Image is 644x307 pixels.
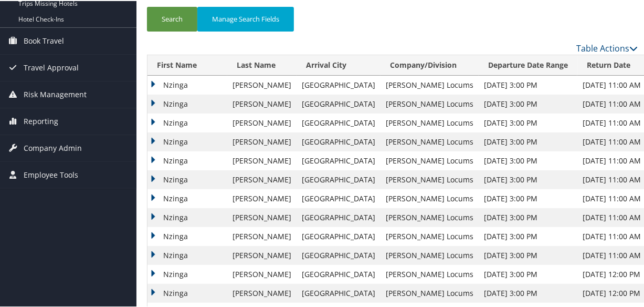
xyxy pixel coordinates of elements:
td: [PERSON_NAME] [227,188,297,207]
td: Nzinga [147,75,227,94]
td: [PERSON_NAME] [227,245,297,264]
td: [PERSON_NAME] Locums [381,112,479,131]
span: Reporting [24,107,58,134]
span: Book Travel [24,27,64,53]
td: [DATE] 3:00 PM [479,75,577,94]
td: [PERSON_NAME] Locums [381,207,479,226]
td: [DATE] 3:00 PM [479,94,577,112]
td: [PERSON_NAME] [227,283,297,302]
td: [DATE] 3:00 PM [479,283,577,302]
td: [DATE] 3:00 PM [479,112,577,131]
td: [PERSON_NAME] Locums [381,169,479,188]
td: [DATE] 3:00 PM [479,131,577,150]
td: [PERSON_NAME] [227,112,297,131]
span: Employee Tools [24,161,78,187]
th: Departure Date Range: activate to sort column ascending [479,54,577,75]
td: [GEOGRAPHIC_DATA] [297,75,381,94]
td: [PERSON_NAME] Locums [381,150,479,169]
td: [DATE] 3:00 PM [479,188,577,207]
td: Nzinga [147,264,227,283]
th: Last Name: activate to sort column ascending [227,54,297,75]
td: [PERSON_NAME] Locums [381,264,479,283]
td: [DATE] 3:00 PM [479,207,577,226]
td: [PERSON_NAME] Locums [381,245,479,264]
td: Nzinga [147,150,227,169]
td: Nzinga [147,169,227,188]
th: Arrival City: activate to sort column ascending [297,54,381,75]
td: [PERSON_NAME] Locums [381,188,479,207]
td: [GEOGRAPHIC_DATA] [297,150,381,169]
td: [PERSON_NAME] [227,207,297,226]
button: Search [147,6,197,30]
td: [PERSON_NAME] Locums [381,75,479,94]
td: Nzinga [147,226,227,245]
td: [GEOGRAPHIC_DATA] [297,131,381,150]
td: Nzinga [147,112,227,131]
td: [GEOGRAPHIC_DATA] [297,226,381,245]
td: [DATE] 3:00 PM [479,245,577,264]
td: [PERSON_NAME] Locums [381,283,479,302]
span: Risk Management [24,80,87,107]
th: Company/Division [381,54,479,75]
span: Company Admin [24,134,82,160]
td: [GEOGRAPHIC_DATA] [297,207,381,226]
td: [PERSON_NAME] [227,226,297,245]
td: [DATE] 3:00 PM [479,226,577,245]
td: Nzinga [147,207,227,226]
td: [PERSON_NAME] Locums [381,131,479,150]
td: Nzinga [147,131,227,150]
td: [GEOGRAPHIC_DATA] [297,283,381,302]
td: [GEOGRAPHIC_DATA] [297,264,381,283]
span: Travel Approval [24,54,79,80]
td: [GEOGRAPHIC_DATA] [297,245,381,264]
td: [PERSON_NAME] [227,150,297,169]
td: [DATE] 3:00 PM [479,169,577,188]
td: Nzinga [147,188,227,207]
td: [PERSON_NAME] Locums [381,226,479,245]
td: [PERSON_NAME] Locums [381,94,479,112]
td: [GEOGRAPHIC_DATA] [297,169,381,188]
th: First Name: activate to sort column ascending [147,54,227,75]
td: [PERSON_NAME] [227,264,297,283]
td: Nzinga [147,245,227,264]
a: Table Actions [576,42,638,53]
td: Nzinga [147,283,227,302]
td: [PERSON_NAME] [227,131,297,150]
td: [PERSON_NAME] [227,94,297,112]
td: Nzinga [147,94,227,112]
td: [DATE] 3:00 PM [479,150,577,169]
td: [PERSON_NAME] [227,75,297,94]
button: Manage Search Fields [197,6,294,30]
td: [GEOGRAPHIC_DATA] [297,188,381,207]
td: [GEOGRAPHIC_DATA] [297,112,381,131]
td: [GEOGRAPHIC_DATA] [297,94,381,112]
td: [DATE] 3:00 PM [479,264,577,283]
td: [PERSON_NAME] [227,169,297,188]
